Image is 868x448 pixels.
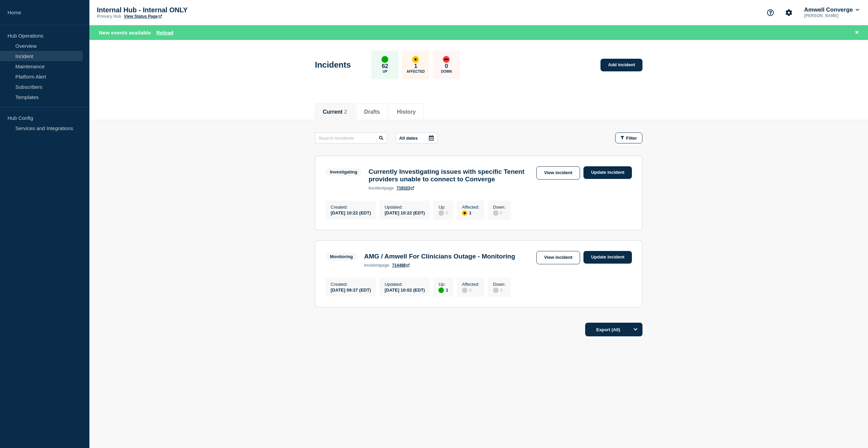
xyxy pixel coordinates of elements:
[97,14,121,19] p: Primary Hub
[493,287,506,293] div: 0
[364,109,380,115] button: Drafts
[325,253,357,261] span: Monitoring
[493,210,498,216] div: disabled
[438,282,448,287] p: Up :
[626,136,637,141] span: Filter
[414,63,417,70] p: 1
[763,5,778,20] button: Support
[368,186,384,191] span: incident
[443,56,450,63] div: down
[392,263,410,268] a: 714488
[331,205,371,210] p: Created :
[493,205,506,210] p: Down :
[438,288,444,293] div: up
[803,13,860,18] p: [PERSON_NAME]
[445,63,448,70] p: 0
[583,251,632,264] a: Update incident
[315,132,387,143] input: Search incidents
[462,288,467,293] div: disabled
[399,136,418,141] p: All dates
[396,186,414,191] a: 719323
[629,323,642,336] button: Options
[364,263,389,268] p: page
[124,14,162,19] a: View Status Page
[331,282,371,287] p: Created :
[331,287,371,293] div: [DATE] 09:37 (EDT)
[438,287,448,293] div: 1
[803,6,860,13] button: Amwell Converge
[385,282,425,287] p: Updated :
[462,205,479,210] p: Affected :
[462,282,479,287] p: Affected :
[99,30,151,36] span: New events available
[412,56,419,63] div: affected
[438,210,448,216] div: 0
[583,166,632,179] a: Update incident
[382,63,388,70] p: 62
[462,210,467,216] div: affected
[615,132,642,143] button: Filter
[601,59,642,71] a: Add incident
[493,282,506,287] p: Down :
[331,210,371,215] div: [DATE] 10:22 (EDT)
[782,5,796,20] button: Account settings
[385,287,425,293] div: [DATE] 10:02 (EDT)
[315,60,351,70] h1: Incidents
[364,263,380,268] span: incident
[493,210,506,216] div: 0
[323,109,347,115] button: Current 2
[364,253,515,260] h3: AMG / Amwell For Clinicians Outage - Monitoring
[536,251,580,264] a: View incident
[493,288,498,293] div: disabled
[462,210,479,216] div: 1
[397,109,416,115] button: History
[368,168,533,183] h3: Currently Investigating issues with specific Tenent providers unable to connect to Converge
[438,210,444,216] div: disabled
[407,70,425,73] p: Affected
[438,205,448,210] p: Up :
[97,6,233,14] p: Internal Hub - Internal ONLY
[385,210,425,215] div: [DATE] 10:22 (EDT)
[368,186,394,191] p: page
[395,132,438,143] button: All dates
[325,168,362,176] span: Investigating
[381,56,388,63] div: up
[344,109,347,115] span: 2
[382,70,387,73] p: Up
[156,30,173,36] button: Reload
[536,166,580,180] a: View incident
[385,205,425,210] p: Updated :
[585,323,642,336] button: Export (All)
[462,287,479,293] div: 0
[441,70,452,73] p: Down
